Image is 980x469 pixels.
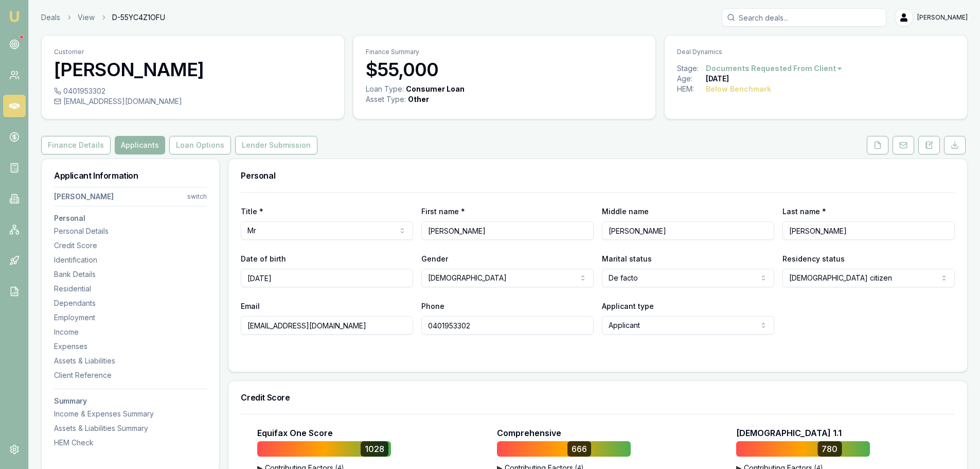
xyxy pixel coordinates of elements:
[54,269,207,280] div: Bank Details
[54,438,207,448] div: HEM Check
[408,94,429,105] div: Other
[722,8,886,27] input: Search deals
[241,269,413,287] input: DD/MM/YYYY
[235,136,317,154] button: Lender Submission
[241,171,955,180] h3: Personal
[41,136,111,154] button: Finance Details
[8,10,21,23] img: emu-icon-u.png
[54,59,332,80] h3: [PERSON_NAME]
[54,86,332,96] div: 0401953302
[41,136,113,154] a: Finance Details
[602,254,652,263] label: Marital status
[421,302,444,310] label: Phone
[497,427,561,439] p: Comprehensive
[54,240,207,251] div: Credit Score
[167,136,233,154] a: Loan Options
[54,327,207,337] div: Income
[54,255,207,265] div: Identification
[241,393,955,402] h3: Credit Score
[54,356,207,366] div: Assets & Liabilities
[187,193,207,201] div: switch
[78,12,95,23] a: View
[782,254,845,263] label: Residency status
[817,441,842,457] div: 780
[241,302,260,310] label: Email
[421,254,448,263] label: Gender
[677,74,706,84] div: Age:
[677,48,955,56] p: Deal Dynamics
[113,136,167,154] a: Applicants
[54,298,207,308] div: Dependants
[54,171,207,180] h3: Applicant Information
[54,370,207,380] div: Client Reference
[54,312,207,323] div: Employment
[706,84,771,94] div: Below Benchmark
[54,284,207,294] div: Residential
[54,226,207,236] div: Personal Details
[677,63,706,74] div: Stage:
[54,423,207,433] div: Assets & Liabilities Summary
[41,12,165,23] nav: breadcrumb
[706,63,843,74] button: Documents Requested From Client
[366,84,404,94] div: Loan Type:
[782,207,826,216] label: Last name *
[917,13,968,22] span: [PERSON_NAME]
[241,207,263,216] label: Title *
[112,12,165,23] span: D-55YC4Z1OFU
[233,136,319,154] a: Lender Submission
[54,341,207,352] div: Expenses
[54,397,207,405] h3: Summary
[406,84,465,94] div: Consumer Loan
[421,316,594,335] input: 0431 234 567
[257,427,333,439] p: Equifax One Score
[169,136,231,154] button: Loan Options
[115,136,165,154] button: Applicants
[677,84,706,94] div: HEM:
[706,74,729,84] div: [DATE]
[567,441,591,457] div: 666
[366,94,406,105] div: Asset Type :
[54,215,207,222] h3: Personal
[361,441,388,457] div: 1028
[421,207,465,216] label: First name *
[241,254,286,263] label: Date of birth
[366,59,644,80] h3: $55,000
[736,427,842,439] p: [DEMOGRAPHIC_DATA] 1.1
[54,48,332,56] p: Customer
[54,192,114,202] div: [PERSON_NAME]
[602,207,649,216] label: Middle name
[602,302,654,310] label: Applicant type
[366,48,644,56] p: Finance Summary
[41,12,60,23] a: Deals
[54,409,207,419] div: Income & Expenses Summary
[54,96,332,107] div: [EMAIL_ADDRESS][DOMAIN_NAME]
